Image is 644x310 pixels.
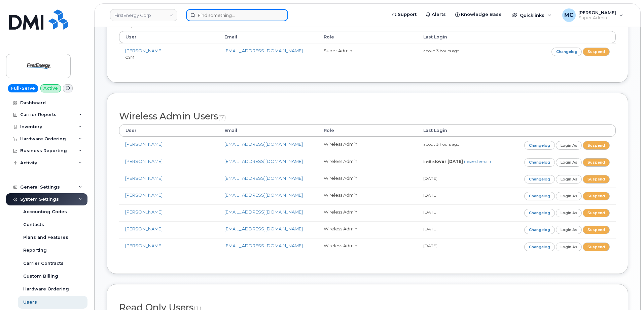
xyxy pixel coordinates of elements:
[224,141,303,147] a: [EMAIL_ADDRESS][DOMAIN_NAME]
[318,204,417,221] td: Wireless Admin
[524,192,555,200] a: Changelog
[556,226,582,234] a: Login as
[583,158,610,167] a: Suspend
[583,192,610,200] a: Suspend
[398,11,417,18] span: Support
[423,226,437,231] small: [DATE]
[423,209,437,215] small: [DATE]
[556,243,582,251] a: Login as
[578,10,616,15] span: [PERSON_NAME]
[224,48,303,53] a: [EMAIL_ADDRESS][DOMAIN_NAME]
[524,158,555,167] a: Changelog
[125,209,163,215] a: [PERSON_NAME]
[186,9,288,21] input: Find something...
[423,243,437,248] small: [DATE]
[318,171,417,188] td: Wireless Admin
[524,226,555,234] a: Changelog
[125,192,163,198] a: [PERSON_NAME]
[125,226,163,231] a: [PERSON_NAME]
[423,176,437,181] small: [DATE]
[110,9,177,21] a: FirstEnergy Corp
[125,159,163,164] a: [PERSON_NAME]
[125,141,163,147] a: [PERSON_NAME]
[451,8,506,21] a: Knowledge Base
[423,193,437,198] small: [DATE]
[578,15,616,21] span: Super Admin
[318,154,417,171] td: Wireless Admin
[583,175,610,184] a: Suspend
[421,8,451,21] a: Alerts
[318,31,417,43] th: Role
[224,226,303,231] a: [EMAIL_ADDRESS][DOMAIN_NAME]
[432,11,446,18] span: Alerts
[218,31,318,43] th: Email
[556,192,582,200] a: Login as
[520,12,544,18] span: Quicklinks
[387,8,421,21] a: Support
[564,11,573,19] span: MC
[125,55,134,60] small: CSM
[125,48,163,53] a: [PERSON_NAME]
[119,18,616,28] h2: Super Admin Users
[583,243,610,251] a: Suspend
[318,238,417,255] td: Wireless Admin
[461,11,502,18] span: Knowledge Base
[318,137,417,153] td: Wireless Admin
[583,209,610,217] a: Suspend
[417,31,516,43] th: Last Login
[119,124,218,137] th: User
[224,159,303,164] a: [EMAIL_ADDRESS][DOMAIN_NAME]
[524,243,555,251] a: Changelog
[615,281,639,305] iframe: Messenger Launcher
[218,114,226,121] small: (7)
[556,158,582,167] a: Login as
[423,159,491,164] small: invited
[318,124,417,137] th: Role
[556,209,582,217] a: Login as
[423,142,459,147] small: about 3 hours ago
[224,243,303,248] a: [EMAIL_ADDRESS][DOMAIN_NAME]
[524,141,555,149] a: Changelog
[583,48,610,56] a: Suspend
[583,141,610,149] a: Suspend
[507,8,556,22] div: Quicklinks
[119,111,616,121] h2: Wireless Admin Users
[436,159,463,164] strong: over [DATE]
[556,141,582,149] a: Login as
[318,43,417,64] td: Super Admin
[583,226,610,234] a: Suspend
[119,31,218,43] th: User
[524,175,555,184] a: Changelog
[558,8,628,22] div: Marty Courter
[551,48,582,56] a: Changelog
[125,175,163,181] a: [PERSON_NAME]
[224,175,303,181] a: [EMAIL_ADDRESS][DOMAIN_NAME]
[318,188,417,204] td: Wireless Admin
[417,124,516,137] th: Last Login
[218,124,318,137] th: Email
[464,159,491,164] a: (resend email)
[318,221,417,238] td: Wireless Admin
[224,192,303,198] a: [EMAIL_ADDRESS][DOMAIN_NAME]
[125,243,163,248] a: [PERSON_NAME]
[224,209,303,215] a: [EMAIL_ADDRESS][DOMAIN_NAME]
[423,48,459,53] small: about 3 hours ago
[524,209,555,217] a: Changelog
[556,175,582,184] a: Login as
